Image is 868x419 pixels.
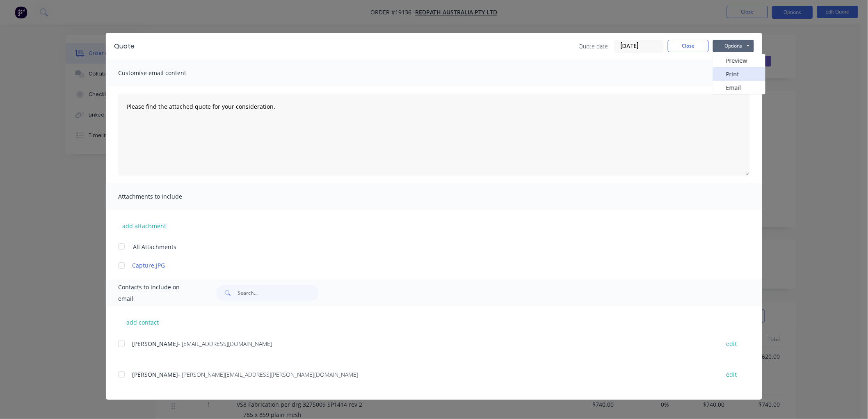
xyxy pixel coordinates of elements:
input: Search... [238,285,319,301]
span: Quote date [578,42,608,50]
div: Quote [114,41,135,51]
span: Contacts to include on email [118,282,196,305]
button: add contact [118,316,167,328]
span: Attachments to include [118,191,208,202]
button: Print [713,67,765,81]
span: - [PERSON_NAME][EMAIL_ADDRESS][PERSON_NAME][DOMAIN_NAME] [178,371,358,378]
button: Close [668,40,709,52]
button: Email [713,81,765,94]
span: - [EMAIL_ADDRESS][DOMAIN_NAME] [178,340,272,348]
span: [PERSON_NAME] [132,340,178,348]
button: edit [722,338,742,349]
button: Preview [713,54,765,67]
span: [PERSON_NAME] [132,371,178,378]
button: add attachment [118,220,170,232]
span: Customise email content [118,67,208,79]
button: Options [713,40,754,52]
span: All Attachments [133,243,176,251]
a: Capture.JPG [132,261,712,270]
button: edit [722,369,742,380]
textarea: Please find the attached quote for your consideration. [118,94,750,176]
